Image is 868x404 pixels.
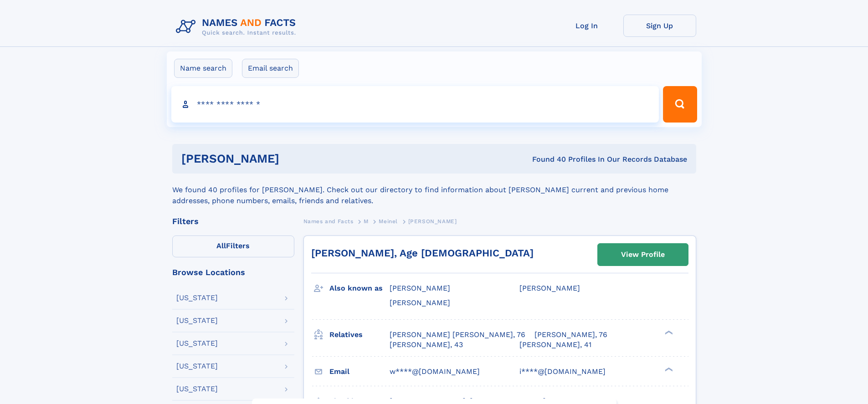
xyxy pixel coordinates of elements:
div: [US_STATE] [176,363,218,370]
span: Meinel [379,218,398,225]
div: [US_STATE] [176,340,218,347]
div: [US_STATE] [176,317,218,324]
a: [PERSON_NAME], Age [DEMOGRAPHIC_DATA] [311,247,534,259]
a: Log In [550,15,623,37]
h3: Relatives [329,327,390,343]
h1: [PERSON_NAME] [181,153,406,164]
div: [US_STATE] [176,385,218,393]
a: [PERSON_NAME] [PERSON_NAME], 76 [390,330,525,340]
div: View Profile [621,244,665,265]
input: search input [171,86,659,123]
span: [PERSON_NAME] [390,284,450,292]
span: [PERSON_NAME] [519,284,580,292]
a: Names and Facts [303,215,354,227]
label: Filters [172,235,294,257]
a: [PERSON_NAME], 41 [519,340,591,350]
button: Search Button [663,86,697,123]
a: Meinel [379,215,398,227]
a: [PERSON_NAME], 76 [534,330,607,340]
div: Browse Locations [172,268,294,276]
div: We found 40 profiles for [PERSON_NAME]. Check out our directory to find information about [PERSON... [172,174,696,206]
span: M [364,218,369,225]
div: Found 40 Profiles In Our Records Database [406,154,687,164]
img: Logo Names and Facts [172,15,303,39]
span: [PERSON_NAME] [408,218,457,225]
label: Email search [242,59,299,78]
a: M [364,215,369,227]
div: ❯ [663,329,673,335]
div: Filters [172,217,294,225]
a: Sign Up [623,15,696,37]
div: [US_STATE] [176,294,218,302]
a: [PERSON_NAME], 43 [390,340,463,350]
h3: Also known as [329,281,390,296]
span: [PERSON_NAME] [390,298,450,307]
div: ❯ [663,366,673,372]
label: Name search [174,59,232,78]
h3: Email [329,364,390,379]
a: View Profile [598,244,688,266]
span: All [216,241,226,250]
